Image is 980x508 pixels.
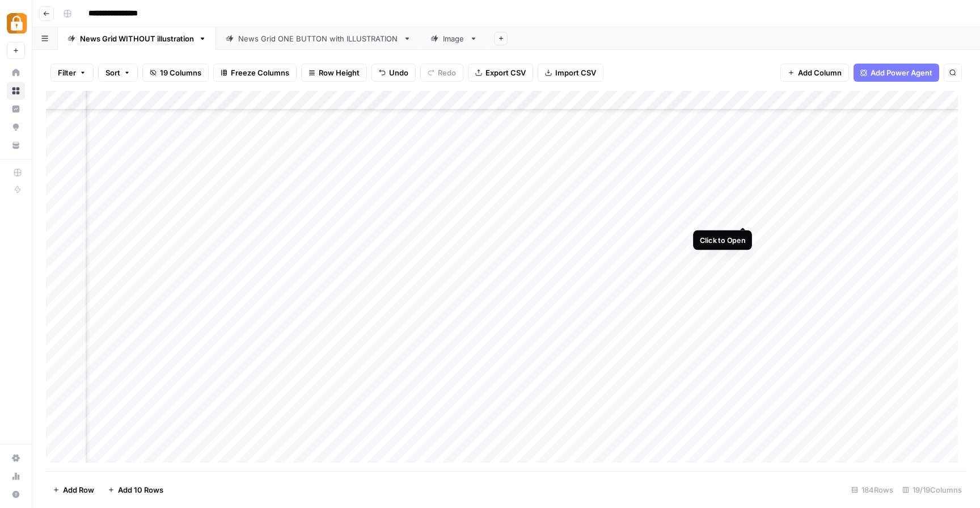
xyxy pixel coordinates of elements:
a: Image [421,27,487,50]
span: Sort [105,67,120,78]
button: Freeze Columns [213,64,297,82]
button: Add Row [46,481,101,499]
div: News Grid ONE BUTTON with ILLUSTRATION [238,33,399,44]
button: 19 Columns [142,64,209,82]
button: Undo [371,64,416,82]
span: Undo [389,67,408,78]
a: Insights [7,100,25,118]
div: News Grid WITHOUT illustration [80,33,194,44]
a: Browse [7,82,25,100]
button: Workspace: Adzz [7,9,25,37]
button: Filter [50,64,94,82]
span: Add Power Agent [871,67,932,78]
a: Usage [7,467,25,485]
a: News Grid ONE BUTTON with ILLUSTRATION [216,27,421,50]
span: Export CSV [485,67,526,78]
div: 184 Rows [847,481,898,499]
button: Sort [98,64,138,82]
a: Your Data [7,136,25,154]
span: Row Height [319,67,360,78]
a: Opportunities [7,118,25,136]
button: Export CSV [468,64,533,82]
div: Click to Open [700,234,746,245]
div: 19/19 Columns [898,481,966,499]
button: Redo [420,64,463,82]
span: Redo [438,67,456,78]
a: Settings [7,449,25,467]
span: Filter [58,67,76,78]
button: Help + Support [7,485,25,503]
a: Home [7,64,25,82]
span: Add Row [63,484,94,496]
span: Add 10 Rows [118,484,163,496]
span: Add Column [798,67,842,78]
span: 19 Columns [160,67,201,78]
div: Image [443,33,465,44]
img: Adzz Logo [7,13,27,33]
button: Row Height [301,64,367,82]
span: Import CSV [555,67,596,78]
button: Add Power Agent [854,64,939,82]
button: Add 10 Rows [101,481,170,499]
button: Import CSV [538,64,603,82]
a: News Grid WITHOUT illustration [58,27,216,50]
button: Add Column [780,64,849,82]
span: Freeze Columns [231,67,289,78]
